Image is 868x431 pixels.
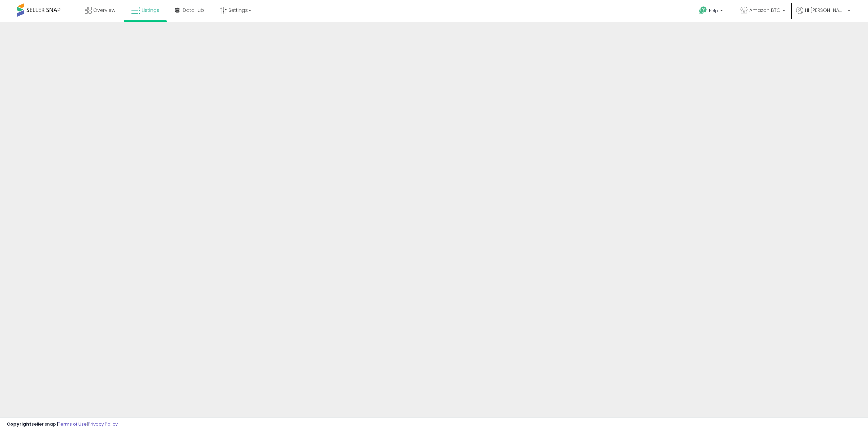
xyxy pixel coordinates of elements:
[93,7,115,14] span: Overview
[699,6,707,15] i: Get Help
[749,7,781,14] span: Amazon BTG
[694,1,730,22] a: Help
[142,7,159,14] span: Listings
[805,7,846,14] span: Hi [PERSON_NAME]
[709,8,718,14] span: Help
[796,7,850,22] a: Hi [PERSON_NAME]
[183,7,204,14] span: DataHub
